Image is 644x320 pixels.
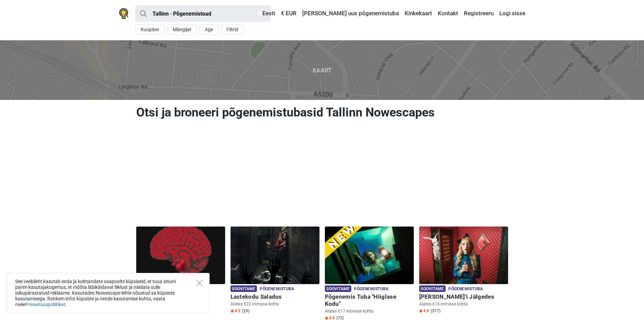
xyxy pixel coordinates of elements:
span: Soovitame [231,285,257,292]
span: 4.9 [231,308,240,314]
h6: [PERSON_NAME]'i Jälgedes [419,293,508,300]
h6: Lastekodu Saladus [231,293,319,300]
span: Soovitame [325,285,352,292]
a: Kinkekaart [403,7,434,20]
img: Star [325,316,328,320]
input: proovi “Tallinn” [135,5,270,22]
p: Alates €22 inimese kohta [231,301,319,307]
h6: Põgenemis Tuba "Hiiglase Kodu" [325,293,414,307]
span: (29) [242,308,249,314]
span: 4.9 [419,308,429,314]
a: [PERSON_NAME] uus põgenemistuba [301,7,401,20]
a: Alice'i Jälgedes Soovitame Põgenemistuba [PERSON_NAME]'i Jälgedes Alates €19 inimese kohta Star4.... [419,227,508,315]
a: Lastekodu Saladus Soovitame Põgenemistuba Lastekodu Saladus Alates €22 inimese kohta Star4.9 (29) [231,227,319,315]
span: Soovitame [419,285,446,292]
img: Star [231,309,234,313]
iframe: Advertisement [134,128,511,223]
a: Logi sisse [498,7,525,20]
img: Lastekodu Saladus [231,227,319,284]
a: Eesti [256,7,277,20]
img: Star [419,309,423,313]
a: Kontakt [436,7,460,20]
h1: Otsi ja broneeri põgenemistubasid Tallinn Nowescapes [136,105,508,120]
img: Paranoia [136,227,225,284]
p: Alates €17 inimese kohta [325,308,414,314]
a: € EUR [279,7,298,20]
p: Alates €19 inimese kohta [419,301,508,307]
img: Nowescape logo [119,8,128,19]
img: Eesti [258,11,262,16]
button: Age [199,24,218,35]
span: Põgenemistuba [260,285,294,293]
span: (517) [431,308,440,314]
a: Paranoia Reklaam Põgenemistuba [MEDICAL_DATA] Alates €13 inimese kohta [136,227,225,308]
button: Close [196,280,202,286]
button: Mängijat [167,24,197,35]
img: Alice'i Jälgedes [419,227,508,284]
button: Kuupäev [135,24,165,35]
div: See veebileht kasutab enda ja kolmandate osapoolte küpsiseid, et tuua sinuni parim kasutajakogemu... [7,273,210,313]
span: Põgenemistuba [448,285,483,293]
button: Filtrid [221,24,244,35]
img: Põgenemis Tuba "Hiiglase Kodu" [325,227,414,284]
a: Privaatsuspoliitikat [25,302,66,307]
a: Registreeru [462,7,495,20]
span: Põgenemistuba [354,285,388,293]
